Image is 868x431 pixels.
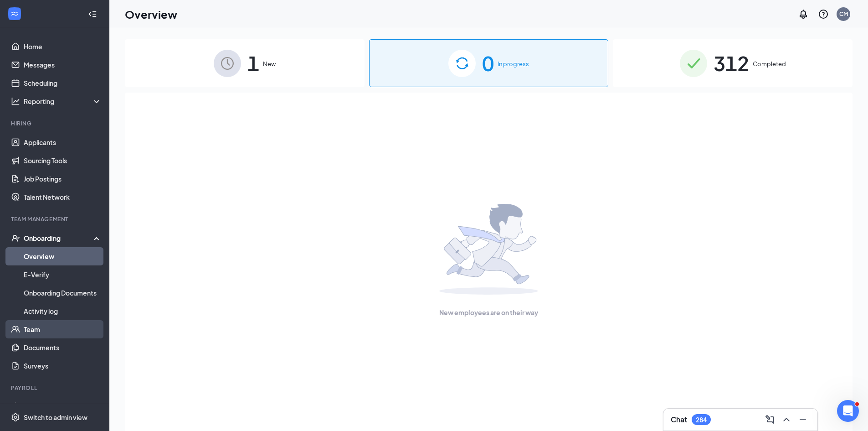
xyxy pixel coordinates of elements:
[779,412,794,427] button: ChevronUp
[24,234,94,243] div: Onboarding
[24,247,102,265] a: Overview
[818,9,829,20] svg: QuestionInfo
[24,413,87,422] div: Switch to admin view
[671,415,687,425] h3: Chat
[24,338,102,357] a: Documents
[11,97,20,106] svg: Analysis
[797,414,808,425] svg: Minimize
[11,234,20,243] svg: UserCheck
[24,357,102,375] a: Surveys
[24,398,102,416] a: PayrollCrown
[24,56,102,74] a: Messages
[24,37,102,56] a: Home
[24,320,102,338] a: Team
[24,188,102,206] a: Talent Network
[11,119,100,127] div: Hiring
[24,265,102,284] a: E-Verify
[796,412,810,427] button: Minimize
[125,6,177,22] h1: Overview
[24,97,102,106] div: Reporting
[696,416,707,424] div: 284
[714,47,749,79] span: 312
[247,47,259,79] span: 1
[263,59,276,68] span: New
[798,9,809,20] svg: Notifications
[24,302,102,320] a: Activity log
[88,10,97,19] svg: Collapse
[781,414,792,425] svg: ChevronUp
[837,400,859,422] iframe: Intercom live chat
[765,414,776,425] svg: ComposeMessage
[439,307,538,317] span: New employees are on their way
[24,284,102,302] a: Onboarding Documents
[11,215,100,223] div: Team Management
[24,133,102,151] a: Applicants
[763,412,777,427] button: ComposeMessage
[24,170,102,188] a: Job Postings
[10,9,19,18] svg: WorkstreamLogo
[482,47,494,79] span: 0
[24,74,102,92] a: Scheduling
[498,59,529,68] span: In progress
[11,413,20,422] svg: Settings
[24,151,102,170] a: Sourcing Tools
[11,384,100,392] div: Payroll
[753,59,786,68] span: Completed
[839,10,848,18] div: CM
